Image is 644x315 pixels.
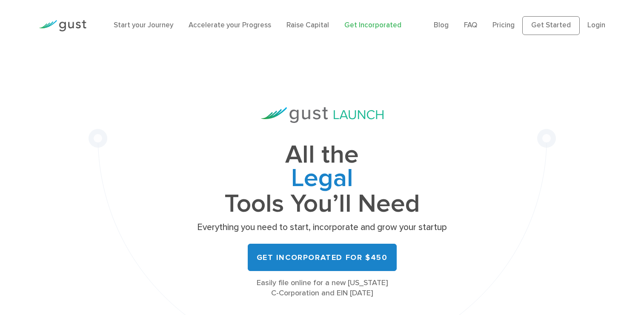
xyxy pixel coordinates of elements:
h1: All the Tools You’ll Need [195,143,450,216]
a: Raise Capital [286,21,329,29]
div: Easily file online for a new [US_STATE] C-Corporation and EIN [DATE] [195,278,450,298]
a: Login [587,21,605,29]
img: Gust Logo [39,20,86,32]
a: Start your Journey [114,21,173,29]
a: Blog [434,21,449,29]
p: Everything you need to start, incorporate and grow your startup [195,222,450,233]
a: Get Incorporated [344,21,401,29]
a: FAQ [464,21,477,29]
span: Legal [195,167,450,192]
a: Pricing [492,21,515,29]
img: Gust Launch Logo [261,107,384,123]
a: Get Started [522,16,580,35]
a: Accelerate your Progress [189,21,271,29]
a: Get Incorporated for $450 [248,244,397,271]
